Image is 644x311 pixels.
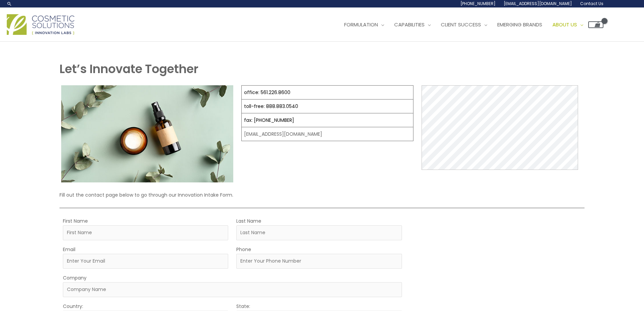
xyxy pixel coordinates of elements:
[63,302,83,311] label: Country:
[552,21,577,28] span: About Us
[394,21,425,28] span: Capabilities
[344,21,378,28] span: Formulation
[63,245,75,254] label: Email
[588,21,603,28] a: View Shopping Cart, empty
[242,127,413,141] td: [EMAIL_ADDRESS][DOMAIN_NAME]
[7,1,12,6] a: Search icon link
[497,21,542,28] span: Emerging Brands
[236,225,402,240] input: Last Name
[236,245,251,254] label: Phone
[547,15,588,35] a: About Us
[460,1,496,6] span: [PHONE_NUMBER]
[63,217,88,225] label: First Name
[59,61,198,77] strong: Let’s Innovate Together
[63,273,87,282] label: Company
[389,15,436,35] a: Capabilities
[236,302,250,311] label: State:
[244,103,298,110] a: toll-free: 888.883.0540
[580,1,603,6] span: Contact Us
[61,85,233,182] img: Contact page image for private label skincare manufacturer Cosmetic solutions shows a skin care b...
[492,15,547,35] a: Emerging Brands
[59,191,584,199] p: Fill out the contact page below to go through our Innovation Intake Form.
[244,117,294,124] a: fax: [PHONE_NUMBER]
[334,15,603,35] nav: Site Navigation
[339,15,389,35] a: Formulation
[504,1,572,6] span: [EMAIL_ADDRESS][DOMAIN_NAME]
[63,282,402,297] input: Company Name
[236,217,261,225] label: Last Name
[63,254,228,269] input: Enter Your Email
[244,89,290,96] a: office: 561.226.8600
[7,14,74,35] img: Cosmetic Solutions Logo
[236,254,402,269] input: Enter Your Phone Number
[441,21,481,28] span: Client Success
[436,15,492,35] a: Client Success
[63,225,228,240] input: First Name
